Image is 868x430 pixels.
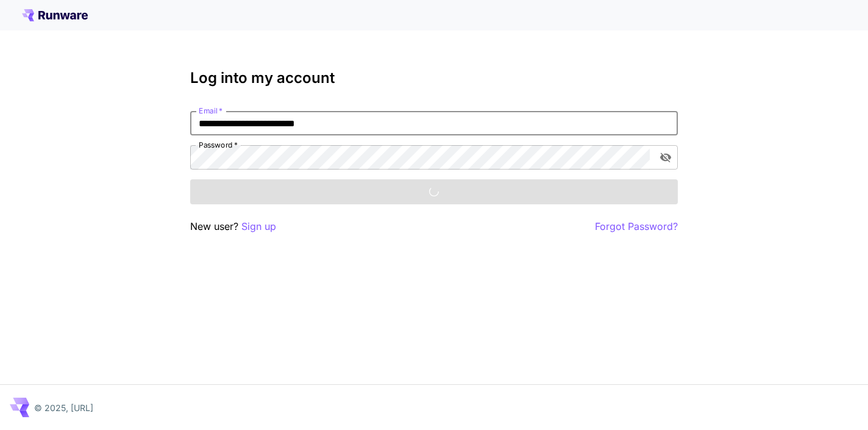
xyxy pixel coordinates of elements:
[655,146,677,168] button: toggle password visibility
[595,219,678,234] button: Forgot Password?
[190,70,678,87] h3: Log into my account
[241,219,276,234] button: Sign up
[199,140,238,150] label: Password
[34,401,93,414] p: © 2025, [URL]
[190,219,276,234] p: New user?
[199,106,222,116] label: Email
